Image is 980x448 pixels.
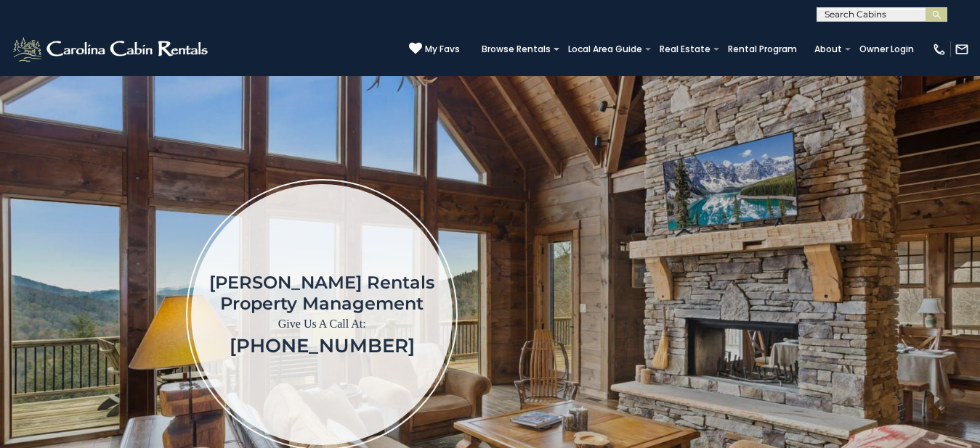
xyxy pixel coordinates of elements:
[852,39,921,59] a: Owner Login
[932,42,947,57] img: phone-regular-white.png
[474,39,558,59] a: Browse Rentals
[425,43,460,56] span: My Favs
[561,39,649,59] a: Local Area Guide
[652,39,718,59] a: Real Estate
[721,39,804,59] a: Rental Program
[11,35,212,64] img: White-1-2.png
[409,42,460,57] a: My Favs
[209,314,434,334] p: Give Us A Call At:
[230,334,415,357] a: [PHONE_NUMBER]
[209,272,434,314] h1: [PERSON_NAME] Rentals Property Management
[807,39,849,59] a: About
[955,42,969,57] img: mail-regular-white.png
